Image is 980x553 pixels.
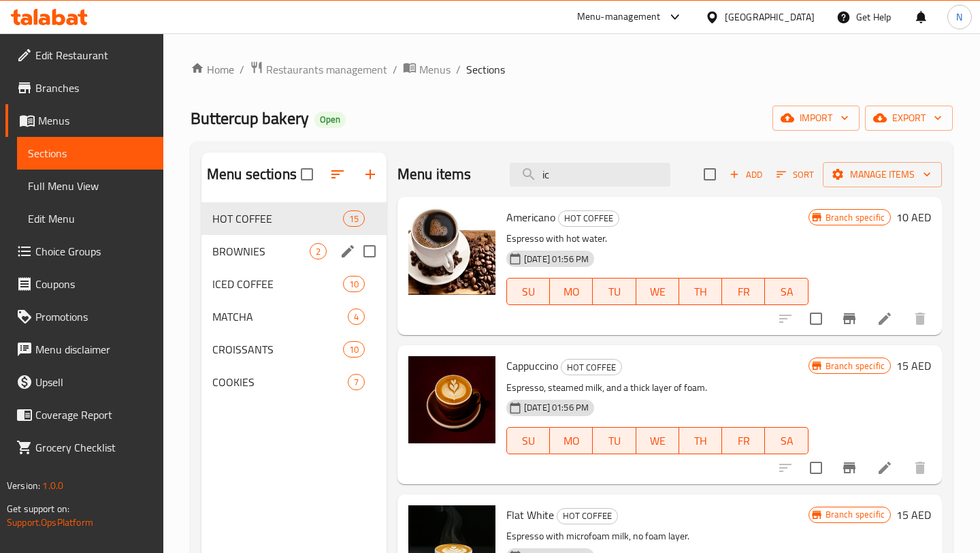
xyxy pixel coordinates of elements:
[904,452,936,484] button: delete
[408,208,495,295] img: Americano
[765,278,808,305] button: SA
[820,360,890,373] span: Branch specific
[5,235,163,268] a: Choice Groups
[506,355,558,376] span: Cappuccino
[636,278,679,305] button: WE
[833,302,866,335] button: Branch-specific-item
[212,341,343,358] span: CROISSANTS
[773,164,817,185] button: Sort
[35,374,152,390] span: Upsell
[293,160,321,189] span: Select all sections
[506,207,555,227] span: Americano
[7,477,40,494] span: Version:
[722,427,765,454] button: FR
[28,210,152,227] span: Edit Menu
[559,210,619,226] span: HOT COFFEE
[201,333,387,366] div: CROISSANTS10
[5,431,163,464] a: Grocery Checklist
[35,276,152,292] span: Coupons
[321,158,354,191] span: Sort sections
[393,61,397,78] li: /
[506,230,808,247] p: Espresso with hot water.
[456,61,461,78] li: /
[555,431,587,451] span: MO
[344,343,364,356] span: 10
[5,398,163,431] a: Coverage Report
[896,356,931,375] h6: 15 AED
[956,10,962,25] span: N
[42,477,63,494] span: 1.0.0
[593,278,636,305] button: TU
[201,300,387,333] div: MATCHA4
[250,61,387,78] a: Restaurants management
[558,210,619,227] div: HOT COFFEE
[310,245,326,258] span: 2
[685,282,717,302] span: TH
[5,72,163,104] a: Branches
[35,309,152,325] span: Promotions
[354,158,387,191] button: Add section
[35,47,152,63] span: Edit Restaurant
[403,61,451,78] a: Menus
[768,164,823,185] span: Sort items
[466,61,505,78] span: Sections
[344,278,364,291] span: 10
[5,366,163,398] a: Upsell
[877,460,893,476] a: Edit menu item
[642,431,674,451] span: WE
[834,166,931,183] span: Manage items
[510,163,670,187] input: search
[777,167,814,183] span: Sort
[896,505,931,524] h6: 15 AED
[207,164,297,185] h2: Menu sections
[802,454,830,482] span: Select to update
[338,241,358,262] button: edit
[212,374,348,390] span: COOKIES
[35,341,152,358] span: Menu disclaimer
[314,112,346,128] div: Open
[728,431,759,451] span: FR
[696,160,724,189] span: Select section
[35,80,152,96] span: Branches
[722,278,765,305] button: FR
[506,505,554,525] span: Flat White
[724,164,768,185] span: Add item
[724,164,768,185] button: Add
[685,431,717,451] span: TH
[820,211,890,224] span: Branch specific
[577,9,661,25] div: Menu-management
[725,10,815,25] div: [GEOGRAPHIC_DATA]
[17,137,163,170] a: Sections
[240,61,244,78] li: /
[28,178,152,194] span: Full Menu View
[550,427,593,454] button: MO
[557,508,618,524] div: HOT COFFEE
[5,333,163,366] a: Menu disclaimer
[212,309,348,325] span: MATCHA
[314,114,346,125] span: Open
[823,162,942,187] button: Manage items
[865,106,953,131] button: export
[310,243,327,259] div: items
[408,356,495,443] img: Cappuccino
[17,170,163,202] a: Full Menu View
[820,508,890,521] span: Branch specific
[636,427,679,454] button: WE
[783,110,849,127] span: import
[212,210,343,227] span: HOT COFFEE
[833,452,866,484] button: Branch-specific-item
[765,427,808,454] button: SA
[5,104,163,137] a: Menus
[419,61,451,78] span: Menus
[877,311,893,327] a: Edit menu item
[506,528,808,545] p: Espresso with microfoam milk, no foam layer.
[343,276,365,292] div: items
[642,282,674,302] span: WE
[561,359,622,375] div: HOT COFFEE
[17,202,163,235] a: Edit Menu
[212,243,310,259] div: BROWNIES
[598,431,630,451] span: TU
